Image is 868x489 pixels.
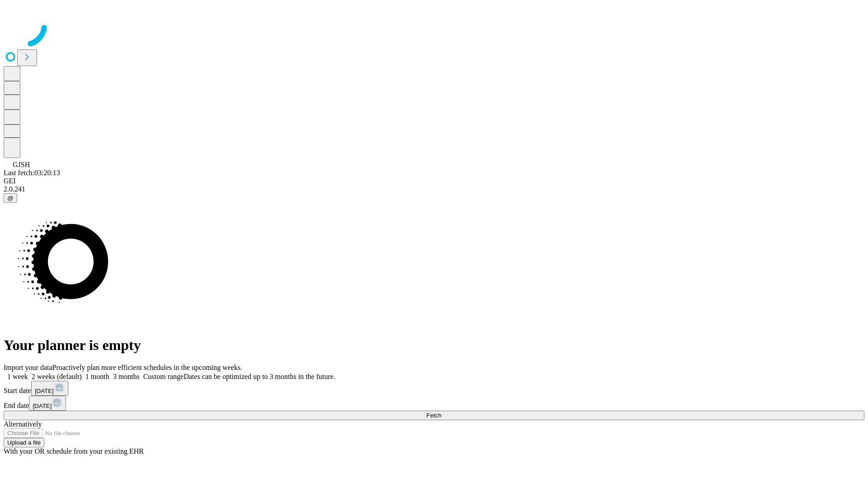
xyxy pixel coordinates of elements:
[7,195,14,201] span: @
[4,185,864,193] div: 2.0.241
[4,337,864,354] h1: Your planner is empty
[4,396,864,411] div: End date
[29,396,66,411] button: [DATE]
[4,447,144,455] span: With your OR schedule from your existing EHR
[143,373,184,380] span: Custom range
[32,373,82,380] span: 2 weeks (default)
[13,161,30,168] span: GJSH
[4,193,17,203] button: @
[4,381,864,396] div: Start date
[33,403,52,409] span: [DATE]
[35,388,54,394] span: [DATE]
[4,438,44,447] button: Upload a file
[4,420,42,428] span: Alternatively
[31,381,68,396] button: [DATE]
[184,373,335,380] span: Dates can be optimized up to 3 months in the future.
[4,411,864,420] button: Fetch
[426,412,441,419] span: Fetch
[7,373,28,380] span: 1 week
[52,364,242,371] span: Proactively plan more efficient schedules in the upcoming weeks.
[113,373,140,380] span: 3 months
[4,364,52,371] span: Import your data
[4,169,60,177] span: Last fetch: 03:20:13
[4,177,864,185] div: GEI
[85,373,109,380] span: 1 month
